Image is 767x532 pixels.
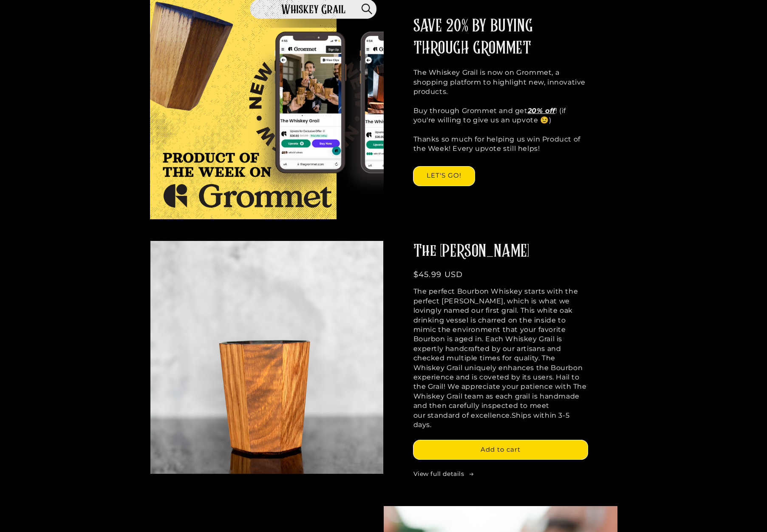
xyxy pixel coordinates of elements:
[413,15,588,59] h2: SAVE 20% BY BUYING THROUGH GROMMET
[413,68,588,154] p: The Whiskey Grail is now on Grommet, a shopping platform to highlight new, innovative products. B...
[528,107,555,115] strong: 20% off
[413,470,588,478] a: View full details
[413,241,588,263] h2: The [PERSON_NAME]
[413,440,588,459] button: Add to cart
[413,167,475,186] a: LET'S GO!
[481,445,521,453] span: Add to cart
[413,287,588,430] p: The perfect Bourbon Whiskey starts with the perfect [PERSON_NAME], which is what we lovingly name...
[413,270,463,279] span: $45.99 USD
